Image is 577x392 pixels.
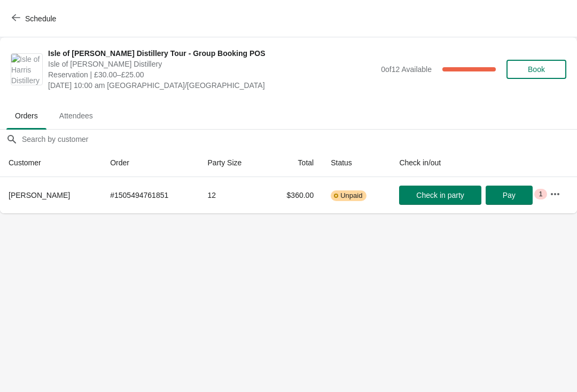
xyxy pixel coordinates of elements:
span: Reservation | £30.00–£25.00 [48,69,376,80]
button: Book [506,60,566,79]
span: [PERSON_NAME] [9,191,70,199]
span: Orders [6,106,46,125]
td: # 1505494761851 [102,177,199,213]
button: Check in party [399,186,481,205]
span: Isle of [PERSON_NAME] Distillery Tour - Group Booking POS [48,48,376,59]
span: Unpaid [340,191,362,200]
span: Check in party [416,191,464,199]
span: [DATE] 10:00 am [GEOGRAPHIC_DATA]/[GEOGRAPHIC_DATA] [48,80,376,91]
span: Book [528,65,545,74]
button: Pay [486,186,533,205]
th: Party Size [199,149,266,177]
span: Isle of [PERSON_NAME] Distillery [48,59,376,69]
span: 0 of 12 Available [381,65,432,74]
span: Pay [503,191,516,199]
th: Status [322,149,391,177]
td: $360.00 [265,177,322,213]
span: 1 [539,190,542,198]
th: Order [102,149,199,177]
button: Schedule [5,9,65,28]
th: Check in/out [391,149,541,177]
span: Schedule [25,14,56,23]
td: 12 [199,177,266,213]
span: Attendees [51,106,102,125]
img: Isle of Harris Distillery Tour - Group Booking POS [11,54,42,85]
th: Total [265,149,322,177]
input: Search by customer [21,130,577,149]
